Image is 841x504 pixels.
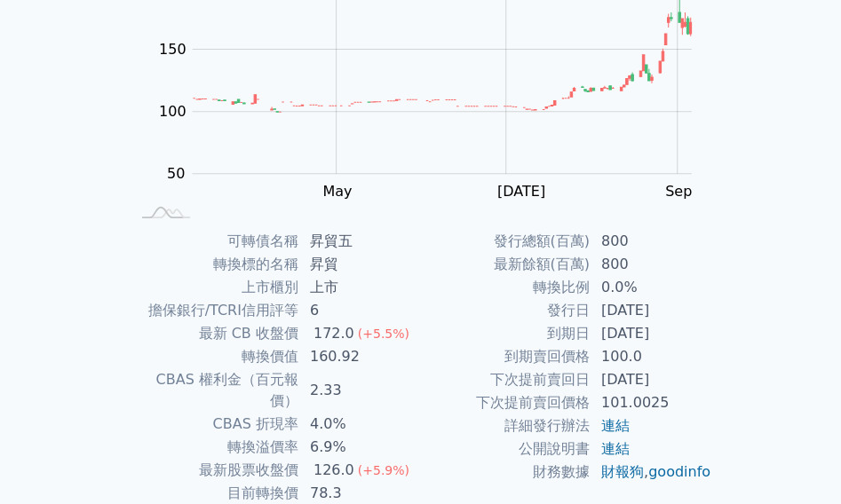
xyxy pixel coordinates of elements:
tspan: 100 [159,103,186,120]
td: 上市櫃別 [130,276,299,299]
td: 800 [591,230,712,253]
td: 160.92 [299,345,421,368]
a: 連結 [601,440,630,457]
td: CBAS 折現率 [130,413,299,436]
td: 昇貿五 [299,230,421,253]
td: 2.33 [299,368,421,413]
td: 6 [299,299,421,322]
td: 0.0% [591,276,712,299]
td: 101.0025 [591,391,712,414]
td: 轉換比例 [421,276,591,299]
td: 發行總額(百萬) [421,230,591,253]
a: goodinfo [648,463,710,480]
td: 轉換價值 [130,345,299,368]
span: (+5.9%) [358,463,409,477]
tspan: [DATE] [497,183,545,200]
td: CBAS 權利金（百元報價） [130,368,299,413]
a: 連結 [601,417,630,434]
td: 最新餘額(百萬) [421,253,591,276]
td: 下次提前賣回日 [421,368,591,391]
td: 昇貿 [299,253,421,276]
td: 6.9% [299,436,421,459]
tspan: May [322,183,352,200]
td: [DATE] [591,299,712,322]
td: 上市 [299,276,421,299]
td: 到期日 [421,322,591,345]
td: , [591,461,712,484]
td: 800 [591,253,712,276]
td: 轉換溢價率 [130,436,299,459]
td: 下次提前賣回價格 [421,391,591,414]
td: 財務數據 [421,461,591,484]
tspan: Sep [665,183,692,200]
div: 172.0 [310,323,358,344]
td: 100.0 [591,345,712,368]
td: 公開說明書 [421,437,591,461]
td: [DATE] [591,368,712,391]
td: 詳細發行辦法 [421,414,591,437]
tspan: 50 [167,165,185,182]
span: (+5.5%) [358,327,409,341]
div: 126.0 [310,460,358,481]
td: 最新 CB 收盤價 [130,322,299,345]
td: 4.0% [299,413,421,436]
td: 發行日 [421,299,591,322]
a: 財報狗 [601,463,644,480]
td: 最新股票收盤價 [130,459,299,482]
td: 轉換標的名稱 [130,253,299,276]
td: 可轉債名稱 [130,230,299,253]
td: 擔保銀行/TCRI信用評等 [130,299,299,322]
td: [DATE] [591,322,712,345]
tspan: 150 [159,41,186,58]
td: 到期賣回價格 [421,345,591,368]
